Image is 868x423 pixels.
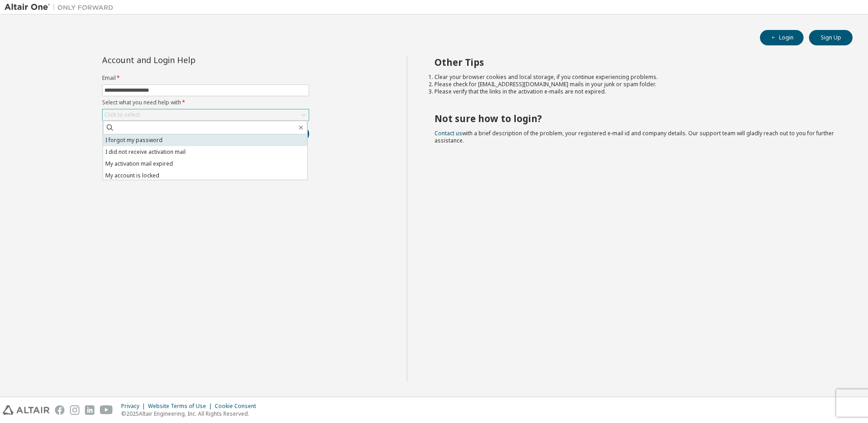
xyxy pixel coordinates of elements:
[809,30,853,45] button: Sign Up
[434,113,837,124] h2: Not sure how to login?
[103,134,307,146] li: I forgot my password
[434,56,837,68] h2: Other Tips
[434,74,837,81] li: Clear your browser cookies and local storage, if you continue experiencing problems.
[5,3,118,12] img: Altair One
[148,403,215,410] div: Website Terms of Use
[434,81,837,88] li: Please check for [EMAIL_ADDRESS][DOMAIN_NAME] mails in your junk or spam folder.
[104,111,140,118] div: Click to select
[434,88,837,95] li: Please verify that the links in the activation e-mails are not expired.
[3,405,49,415] img: altair_logo.svg
[121,410,261,418] p: © 2025 Altair Engineering, Inc. All Rights Reserved.
[70,405,79,415] img: instagram.svg
[85,405,94,415] img: linkedin.svg
[102,74,309,82] label: Email
[121,403,148,410] div: Privacy
[100,405,113,415] img: youtube.svg
[102,99,309,106] label: Select what you need help with
[434,129,462,137] a: Contact us
[215,403,261,410] div: Cookie Consent
[55,405,64,415] img: facebook.svg
[434,129,834,144] span: with a brief description of the problem, your registered e-mail id and company details. Our suppo...
[760,30,804,45] button: Login
[102,56,268,64] div: Account and Login Help
[103,109,309,120] div: Click to select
